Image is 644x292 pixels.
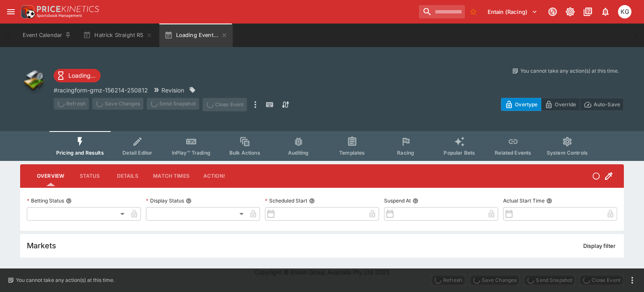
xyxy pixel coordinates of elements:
[250,98,260,111] button: more
[186,198,192,204] button: Display Status
[71,166,109,186] button: Status
[172,150,210,156] span: InPlay™ Trading
[503,197,545,204] p: Actual Start Time
[78,24,158,47] button: Hatrick Straight R5
[444,150,475,156] span: Popular Bets
[37,14,82,18] img: Sportsbook Management
[146,197,184,204] p: Display Status
[20,67,47,94] img: other.png
[555,100,576,109] p: Override
[618,5,631,18] div: Kevin Gutschlag
[483,5,543,18] button: Select Tenant
[30,166,71,186] button: Overview
[27,241,56,250] h5: Markets
[146,166,196,186] button: Match Times
[229,150,260,156] span: Bulk Actions
[309,198,315,204] button: Scheduled Start
[495,150,531,156] span: Related Events
[16,276,114,284] p: You cannot take any action(s) at this time.
[68,71,96,80] p: Loading...
[161,86,184,95] p: Revision
[66,198,72,204] button: Betting Status
[54,86,148,95] p: Copy To Clipboard
[37,6,99,12] img: PriceKinetics
[580,98,624,111] button: Auto-Save
[627,275,637,285] button: more
[501,98,541,111] button: Overtype
[467,5,480,18] button: No Bookmarks
[159,24,233,47] button: Loading Event...
[56,150,104,156] span: Pricing and Results
[546,198,552,204] button: Actual Start Time
[196,166,234,186] button: Actions
[501,98,624,111] div: Start From
[541,98,580,111] button: Override
[27,197,64,204] p: Betting Status
[397,150,414,156] span: Racing
[3,4,18,19] button: open drawer
[594,100,620,109] p: Auto-Save
[580,4,595,19] button: Documentation
[384,197,411,204] p: Suspend At
[598,4,613,19] button: Notifications
[520,67,619,75] p: You cannot take any action(s) at this time.
[563,4,578,19] button: Toggle light/dark mode
[413,198,418,204] button: Suspend At
[265,197,307,204] p: Scheduled Start
[339,150,365,156] span: Templates
[18,24,76,47] button: Event Calendar
[109,166,146,186] button: Details
[615,3,634,21] button: Kevin Gutschlag
[122,150,152,156] span: Detail Editor
[288,150,309,156] span: Auditing
[49,131,595,161] div: Event type filters
[545,4,560,19] button: Connected to PK
[578,239,621,253] button: Display filter
[547,150,588,156] span: System Controls
[419,5,465,18] input: search
[18,3,35,20] img: PriceKinetics Logo
[515,100,538,109] p: Overtype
